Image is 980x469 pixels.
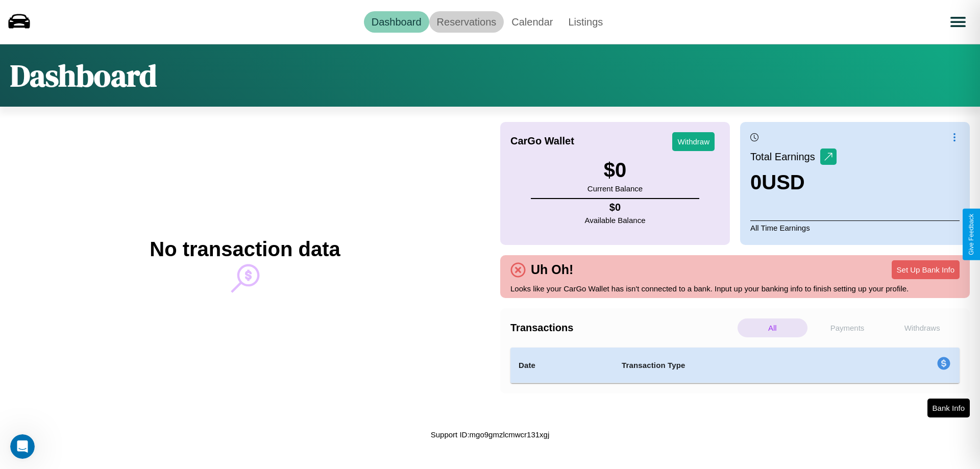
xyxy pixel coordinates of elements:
button: Open menu [944,8,972,36]
a: Reservations [429,11,504,33]
table: simple table [510,348,960,383]
p: All Time Earnings [750,220,960,235]
h4: $ 0 [585,202,646,213]
p: Total Earnings [750,147,820,166]
p: Payments [813,318,883,337]
h3: $ 0 [587,159,643,182]
h4: Transaction Type [622,359,853,372]
a: Listings [560,11,610,33]
div: Give Feedback [968,214,975,255]
p: Current Balance [587,182,643,195]
iframe: Intercom live chat [10,434,35,459]
h4: CarGo Wallet [510,135,574,147]
p: Available Balance [585,213,646,227]
p: Withdraws [887,318,957,337]
a: Dashboard [364,11,429,33]
a: Calendar [504,11,560,33]
p: All [738,318,807,337]
button: Set Up Bank Info [892,260,960,279]
button: Bank Info [927,399,970,417]
h4: Uh Oh! [526,262,578,277]
p: Looks like your CarGo Wallet has isn't connected to a bank. Input up your banking info to finish ... [510,282,960,295]
h4: Date [519,359,605,372]
h4: Transactions [510,322,735,334]
h2: No transaction data [150,238,340,261]
p: Support ID: mgo9gmzlcmwcr131xgj [431,428,550,441]
button: Withdraw [672,132,715,151]
h3: 0 USD [750,171,837,194]
h1: Dashboard [10,55,157,96]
